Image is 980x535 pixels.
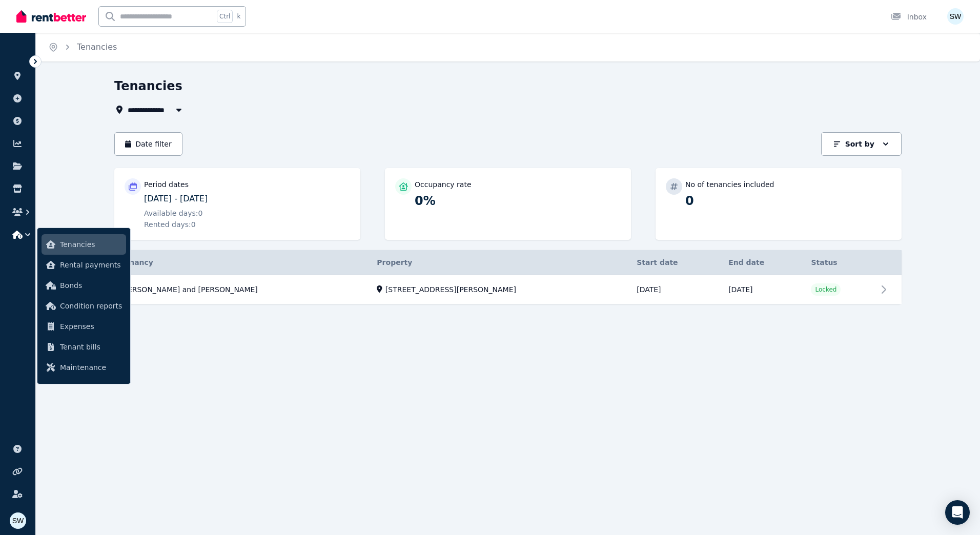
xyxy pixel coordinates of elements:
[945,500,970,525] div: Open Intercom Messenger
[114,132,182,156] button: Date filter
[891,12,927,22] div: Inbox
[60,320,122,333] span: Expenses
[821,132,902,156] button: Sort by
[60,341,122,353] span: Tenant bills
[120,257,153,267] span: Tenancy
[805,250,877,275] th: Status
[60,279,122,292] span: Bonds
[42,255,126,275] a: Rental payments
[77,41,117,53] span: Tenancies
[60,259,122,271] span: Rental payments
[144,193,350,205] p: [DATE] - [DATE]
[10,512,26,529] img: Sam Watson
[42,275,126,296] a: Bonds
[42,316,126,337] a: Expenses
[947,8,964,25] img: Sam Watson
[16,9,86,24] img: RentBetter
[114,78,182,94] h1: Tenancies
[630,250,722,275] th: Start date
[415,179,472,190] p: Occupancy rate
[114,275,902,304] a: View details for Amity Fricker and Jessica Perchman
[36,33,129,61] nav: Breadcrumb
[60,238,122,251] span: Tenancies
[685,179,774,190] p: No of tenancies included
[371,250,630,275] th: Property
[415,193,621,209] p: 0%
[42,296,126,316] a: Condition reports
[144,208,203,218] span: Available days: 0
[144,179,189,190] p: Period dates
[722,250,805,275] th: End date
[60,300,122,312] span: Condition reports
[217,10,233,23] span: Ctrl
[845,139,874,149] p: Sort by
[237,12,240,20] span: k
[144,219,196,230] span: Rented days: 0
[685,193,891,209] p: 0
[42,234,126,255] a: Tenancies
[60,361,122,374] span: Maintenance
[42,357,126,378] a: Maintenance
[42,337,126,357] a: Tenant bills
